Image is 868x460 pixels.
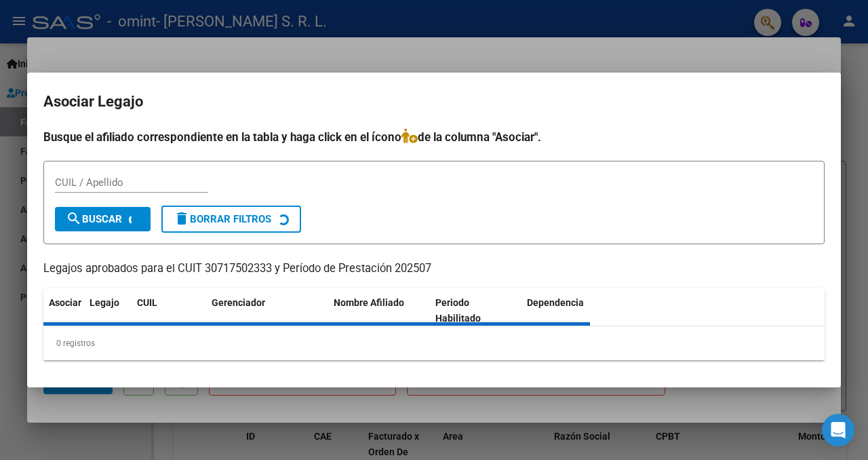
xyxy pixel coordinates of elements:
[49,297,81,308] span: Asociar
[174,210,190,227] mat-icon: delete
[90,297,119,308] span: Legajo
[66,210,82,227] mat-icon: search
[43,326,825,360] div: 0 registros
[174,213,271,225] span: Borrar Filtros
[137,297,157,308] span: CUIL
[161,206,301,233] button: Borrar Filtros
[435,297,481,324] span: Periodo Habilitado
[334,297,404,308] span: Nombre Afiliado
[206,288,328,333] datatable-header-cell: Gerenciador
[132,288,206,333] datatable-header-cell: CUIL
[84,288,132,333] datatable-header-cell: Legajo
[43,288,84,333] datatable-header-cell: Asociar
[527,297,584,308] span: Dependencia
[66,213,122,225] span: Buscar
[43,128,825,146] h4: Busque el afiliado correspondiente en la tabla y haga click en el ícono de la columna "Asociar".
[822,414,854,446] div: Open Intercom Messenger
[212,297,265,308] span: Gerenciador
[43,261,825,277] p: Legajos aprobados para el CUIT 30717502333 y Período de Prestación 202507
[43,89,825,115] h2: Asociar Legajo
[328,288,430,333] datatable-header-cell: Nombre Afiliado
[55,207,151,231] button: Buscar
[521,288,623,333] datatable-header-cell: Dependencia
[430,288,521,333] datatable-header-cell: Periodo Habilitado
